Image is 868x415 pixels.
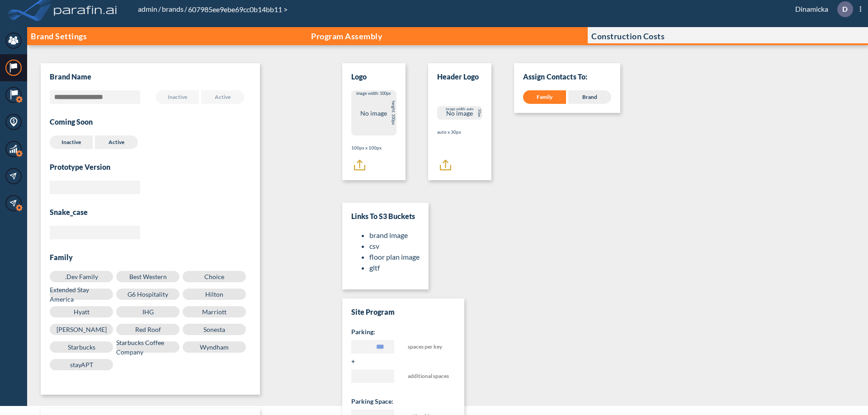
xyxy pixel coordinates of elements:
label: [PERSON_NAME] [50,324,113,335]
h5: + [351,357,455,366]
li: / [137,4,161,14]
label: Active [201,90,244,104]
li: / [161,4,187,14]
p: Brand Settings [31,32,87,41]
a: gltf [369,263,380,272]
span: spaces per key [408,340,451,357]
label: Active [95,135,138,149]
label: Sonesta [183,324,246,335]
label: Hyatt [50,306,113,317]
div: Brand [568,90,611,104]
button: Construction Costs [588,27,868,45]
p: D [842,5,848,13]
a: brands [161,5,184,13]
h3: Family [50,253,251,262]
p: 100px x 100px [351,145,396,151]
div: No image [351,90,396,135]
label: Starbucks [50,341,113,353]
label: Red Roof [116,324,179,335]
label: Choice [183,271,246,282]
label: Extended Stay America [50,289,113,300]
div: Family [523,90,566,104]
label: Best Western [116,271,179,282]
label: .Dev Family [50,271,113,282]
h3: snake_case [50,208,251,217]
h3: Coming Soon [50,117,93,126]
div: No image [437,106,482,120]
label: Inactive [156,90,199,104]
label: IHG [116,306,179,317]
h3: Logo [351,72,367,81]
label: Hilton [183,289,246,300]
a: brand image [369,231,408,239]
h3: Header Logo [437,72,479,81]
label: G6 Hospitality [116,289,179,300]
p: Construction Costs [591,32,665,41]
label: Inactive [50,135,93,149]
p: Assign Contacts To: [523,72,611,81]
a: floor plan image [369,252,420,261]
h3: Links to S3 Buckets [351,212,420,221]
h3: Site Program [351,308,455,317]
label: stayAPT [50,359,113,370]
a: csv [369,242,379,250]
p: auto x 30px [437,129,482,135]
div: Dinamicka [782,1,861,17]
label: Starbucks Coffee Company [116,341,179,353]
label: Marriott [183,306,246,317]
span: additional spaces [408,369,451,386]
span: 607985ee9ebe69cc0b14bb11 > [187,5,288,14]
h5: Parking: [351,327,455,336]
p: Program Assembly [311,32,382,41]
h3: Prototype Version [50,163,251,172]
button: Brand Settings [27,27,307,45]
h5: Parking space: [351,397,455,406]
h3: Brand Name [50,72,91,81]
button: Program Assembly [307,27,588,45]
a: admin [137,5,158,13]
label: Wyndham [183,341,246,353]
